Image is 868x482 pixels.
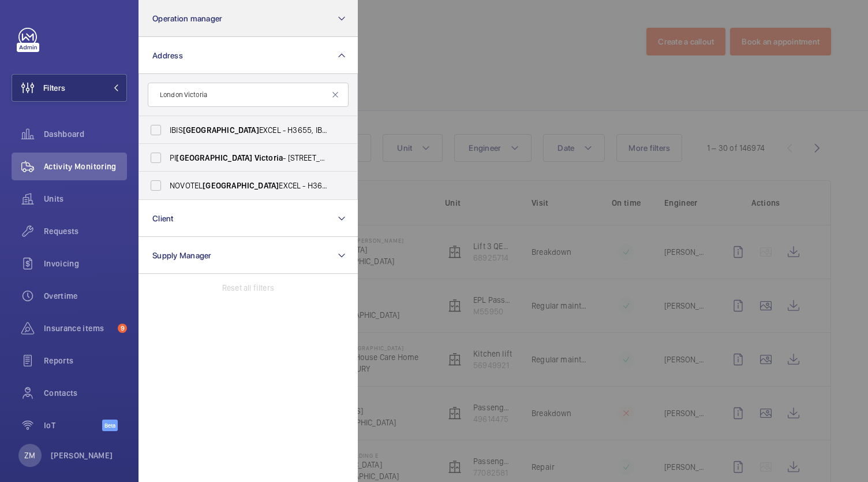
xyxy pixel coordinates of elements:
[44,420,102,431] span: IoT
[118,324,127,333] span: 9
[12,74,127,102] button: Filters
[44,355,127,366] span: Reports
[44,290,127,302] span: Overtime
[51,450,113,461] p: [PERSON_NAME]
[24,450,35,461] p: ZM
[44,193,127,205] span: Units
[44,161,127,172] span: Activity Monitoring
[44,258,127,269] span: Invoicing
[44,225,127,237] span: Requests
[102,420,118,431] span: Beta
[44,128,127,140] span: Dashboard
[44,322,113,334] span: Insurance items
[43,82,65,94] span: Filters
[44,387,127,399] span: Contacts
